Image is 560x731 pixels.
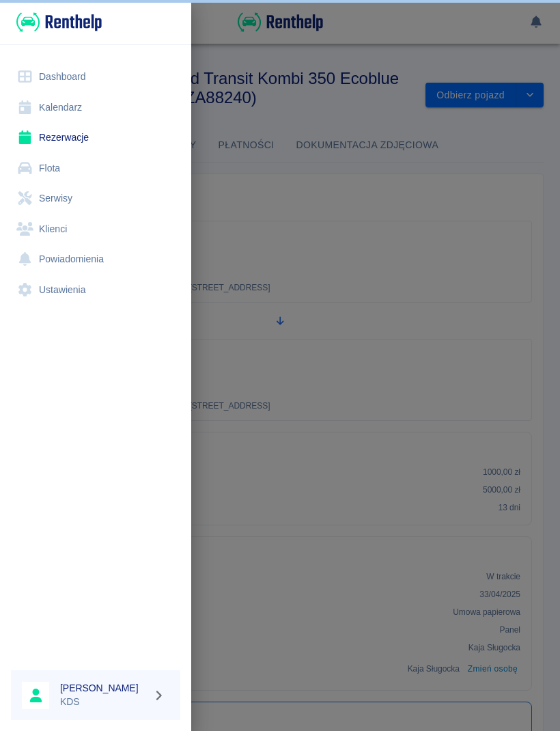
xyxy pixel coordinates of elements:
a: Klienci [11,214,180,245]
a: Rezerwacje [11,122,180,153]
a: Ustawienia [11,275,180,305]
p: KDS [60,695,148,709]
a: Powiadomienia [11,244,180,275]
a: Flota [11,153,180,184]
h6: [PERSON_NAME] [60,681,148,695]
a: Dashboard [11,61,180,92]
img: Renthelp logo [16,11,102,33]
a: Kalendarz [11,92,180,123]
a: Serwisy [11,183,180,214]
a: Renthelp logo [11,11,102,33]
